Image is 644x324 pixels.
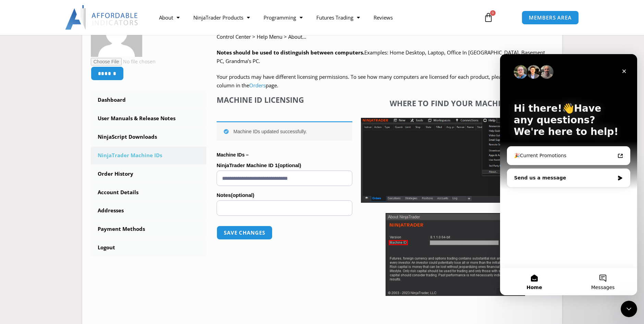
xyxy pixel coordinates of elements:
a: Addresses [91,202,207,220]
label: Notes [217,190,352,200]
span: MEMBERS AREA [529,15,572,20]
div: Machine IDs updated successfully. [217,121,352,141]
a: NinjaTrader Products [186,10,257,25]
a: Orders [249,82,266,89]
strong: Notes should be used to distinguish between computers. [217,49,364,56]
iframe: Intercom live chat [500,54,637,295]
img: LogoAI | Affordable Indicators – NinjaTrader [65,5,139,30]
a: Logout [91,239,207,257]
a: NinjaScript Downloads [91,128,207,146]
span: 0 [490,10,496,16]
a: User Manuals & Release Notes [91,110,207,127]
span: (optional) [278,162,301,168]
a: Dashboard [91,91,207,109]
strong: Machine IDs – [217,152,248,158]
span: (optional) [231,192,254,198]
a: Programming [257,10,309,25]
a: About [152,10,186,25]
a: Futures Trading [309,10,367,25]
img: Screenshot 2025-01-17 114931 | Affordable Indicators – NinjaTrader [386,213,525,296]
iframe: Intercom live chat [621,301,637,317]
a: NinjaTrader Machine IDs [91,147,207,164]
a: Account Details [91,184,207,201]
span: Examples: Home Desktop, Laptop, Office In [GEOGRAPHIC_DATA], Basement PC, Grandma’s PC. [217,49,545,65]
nav: Menu [152,10,476,25]
span: Your products may have different licensing permissions. To see how many computers are licensed fo... [217,73,545,89]
a: 0 [473,8,503,27]
a: Order History [91,165,207,183]
h4: Where to find your Machine ID [361,99,549,108]
h4: Machine ID Licensing [217,95,352,104]
a: MEMBERS AREA [522,11,579,25]
button: Save changes [217,226,272,240]
a: Reviews [367,10,400,25]
a: Payment Methods [91,220,207,238]
img: Screenshot 2025-01-17 1155544 | Affordable Indicators – NinjaTrader [361,118,549,203]
nav: Account pages [91,91,207,257]
label: NinjaTrader Machine ID 1 [217,160,352,171]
